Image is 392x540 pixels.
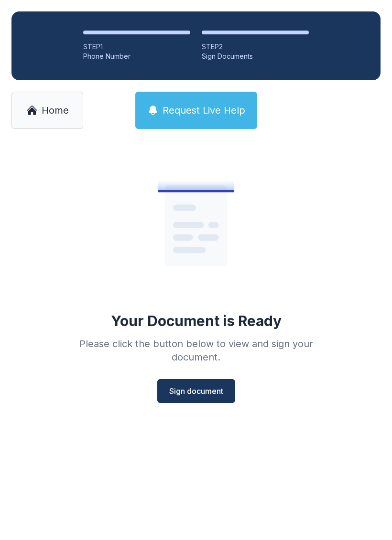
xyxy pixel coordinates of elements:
div: Sign Documents [202,52,309,61]
span: Home [42,104,69,117]
div: Please click the button below to view and sign your document. [58,337,334,364]
span: Request Live Help [163,104,245,117]
div: Your Document is Ready [111,312,282,329]
div: Phone Number [83,52,190,61]
div: STEP 1 [83,42,190,52]
span: Sign document [169,385,223,397]
div: STEP 2 [202,42,309,52]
